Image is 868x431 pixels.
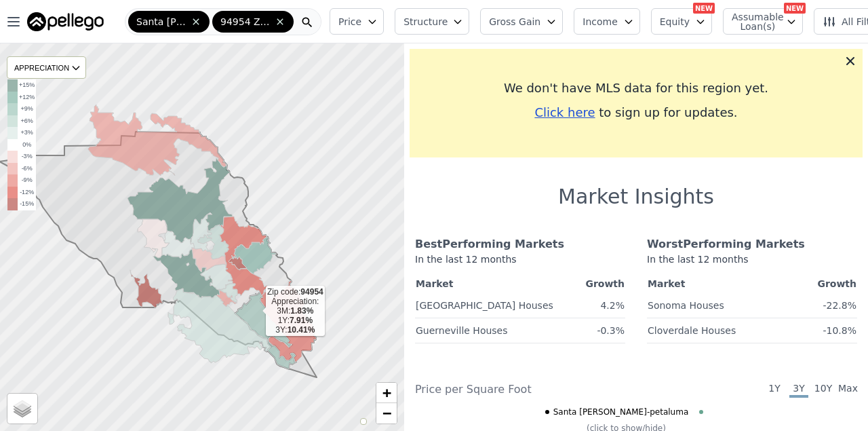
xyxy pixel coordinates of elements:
[136,15,188,29] span: Santa [PERSON_NAME]-[GEOGRAPHIC_DATA]
[823,300,856,311] span: -22.8%
[814,381,833,398] span: 10Y
[789,381,808,398] span: 3Y
[648,320,736,337] a: Cloverdale Houses
[558,185,714,209] h1: Market Insights
[416,295,553,312] a: [GEOGRAPHIC_DATA] Houses
[403,15,447,29] span: Structure
[765,381,784,398] span: 1Y
[647,274,792,293] th: Market
[784,3,806,14] div: NEW
[723,8,803,35] button: Assumable Loan(s)
[415,381,636,398] div: Price per Square Foot
[7,394,37,424] a: Layers
[647,236,857,252] div: Worst Performing Markets
[534,105,595,119] span: Click here
[838,381,857,398] span: Max
[18,139,36,151] td: 0%
[18,174,36,187] td: -9%
[597,325,625,336] span: -0.3%
[18,198,36,210] td: -15%
[27,12,104,31] img: Pellego
[583,15,618,29] span: Income
[647,252,857,274] div: In the last 12 months
[792,274,857,293] th: Growth
[732,12,775,31] span: Assumable Loan(s)
[18,187,36,199] td: -12%
[574,8,640,35] button: Income
[415,274,578,293] th: Market
[660,15,690,29] span: Equity
[330,8,384,35] button: Price
[220,15,272,29] span: 94954 Zip Code
[338,15,361,29] span: Price
[18,92,36,104] td: +12%
[600,300,625,311] span: 4.2%
[376,383,397,403] a: Zoom in
[648,295,724,312] a: Sonoma Houses
[415,252,625,274] div: In the last 12 months
[823,325,856,336] span: -10.8%
[415,236,625,252] div: Best Performing Markets
[7,56,86,79] div: APPRECIATION
[693,3,715,14] div: NEW
[416,320,508,337] a: Guerneville Houses
[553,407,689,417] span: Santa [PERSON_NAME]-petaluma
[382,405,391,421] span: −
[18,115,36,128] td: +6%
[489,15,540,29] span: Gross Gain
[578,274,625,293] th: Growth
[18,79,36,92] td: +15%
[18,127,36,139] td: +3%
[376,403,397,424] a: Zoom out
[18,163,36,175] td: -6%
[18,103,36,115] td: +9%
[420,79,852,98] div: We don't have MLS data for this region yet.
[18,151,36,163] td: -3%
[420,103,852,122] div: to sign up for updates.
[651,8,712,35] button: Equity
[382,384,391,401] span: +
[395,8,469,35] button: Structure
[480,8,563,35] button: Gross Gain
